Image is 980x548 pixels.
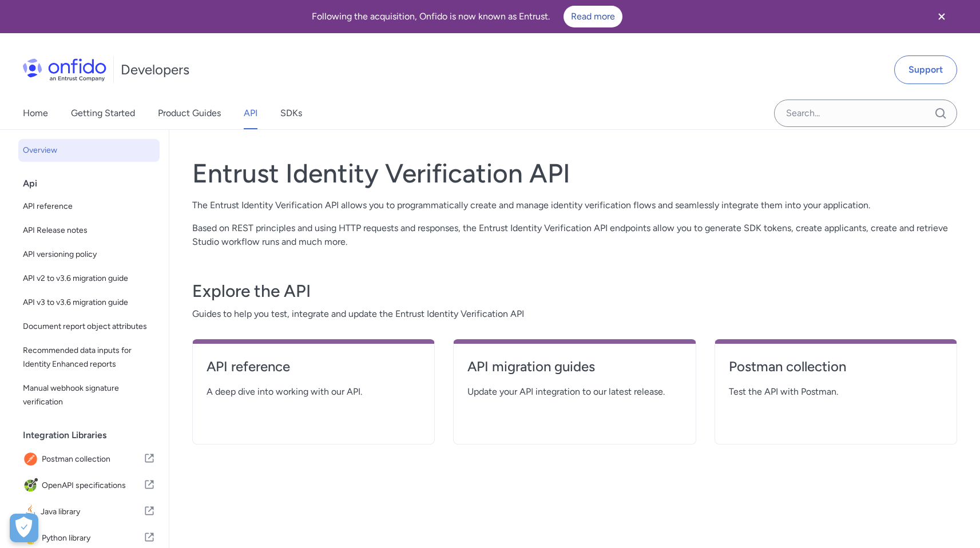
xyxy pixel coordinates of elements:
span: OpenAPI specifications [42,478,144,494]
a: Support [894,55,957,84]
span: API reference [23,200,155,213]
a: API v2 to v3.6 migration guide [18,267,160,290]
span: Overview [23,144,155,157]
a: SDKs [280,97,302,129]
a: API [244,97,257,129]
span: API v3 to v3.6 migration guide [23,296,155,309]
a: IconPostman collectionPostman collection [18,447,160,472]
h1: Entrust Identity Verification API [192,157,957,189]
input: Onfido search input field [774,100,957,127]
a: Postman collection [729,358,943,385]
a: Recommended data inputs for Identity Enhanced reports [18,339,160,376]
h4: API reference [207,358,420,376]
div: Following the acquisition, Onfido is now known as Entrust. [14,6,921,27]
img: IconJava library [23,504,41,520]
a: API v3 to v3.6 migration guide [18,291,160,314]
div: Api [23,172,164,195]
a: IconJava libraryJava library [18,499,160,525]
div: Cookie Preferences [10,514,38,542]
button: Open Preferences [10,514,38,542]
img: Onfido Logo [23,58,106,81]
a: API versioning policy [18,243,160,266]
a: Product Guides [158,97,221,129]
p: The Entrust Identity Verification API allows you to programmatically create and manage identity v... [192,198,957,212]
span: Test the API with Postman. [729,385,943,399]
span: Document report object attributes [23,320,155,333]
a: Overview [18,139,160,162]
img: IconOpenAPI specifications [23,478,42,494]
a: Read more [564,6,622,27]
span: Update your API integration to our latest release. [467,385,681,399]
span: Manual webhook signature verification [23,382,155,409]
span: API versioning policy [23,248,155,261]
span: API v2 to v3.6 migration guide [23,272,155,285]
a: API migration guides [467,358,681,385]
h4: API migration guides [467,358,681,376]
span: A deep dive into working with our API. [207,385,420,399]
span: API Release notes [23,224,155,237]
span: Guides to help you test, integrate and update the Entrust Identity Verification API [192,307,957,321]
a: Home [23,97,48,129]
h4: Postman collection [729,358,943,376]
p: Based on REST principles and using HTTP requests and responses, the Entrust Identity Verification... [192,221,957,249]
a: API reference [207,358,420,385]
a: Getting Started [71,97,135,129]
span: Postman collection [42,451,144,467]
a: API Release notes [18,219,160,242]
a: API reference [18,195,160,218]
button: Close banner [921,2,963,31]
div: Integration Libraries [23,424,164,447]
a: Document report object attributes [18,315,160,338]
h1: Developers [121,61,189,79]
span: Python library [42,530,144,546]
a: IconOpenAPI specificationsOpenAPI specifications [18,473,160,498]
img: IconPostman collection [23,451,42,467]
h3: Explore the API [192,280,957,303]
a: Manual webhook signature verification [18,377,160,414]
span: Recommended data inputs for Identity Enhanced reports [23,344,155,371]
svg: Close banner [935,10,949,23]
span: Java library [41,504,144,520]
